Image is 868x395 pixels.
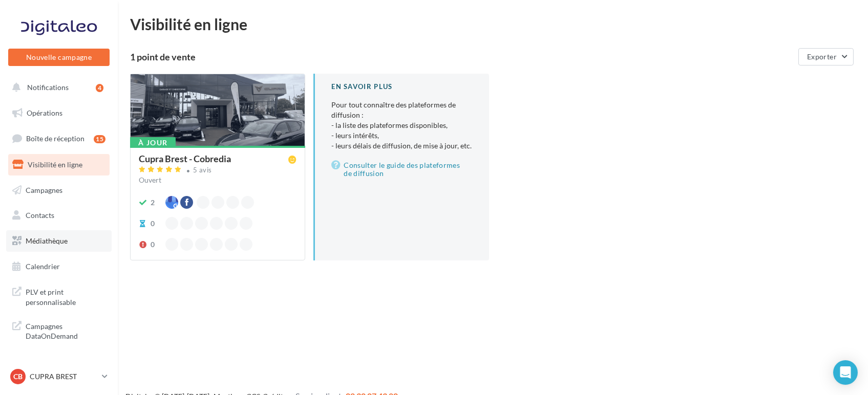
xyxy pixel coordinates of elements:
a: Campagnes DataOnDemand [6,315,112,345]
div: 4 [96,84,103,92]
span: Ouvert [139,175,161,184]
div: Open Intercom Messenger [833,360,858,385]
span: Contacts [26,211,54,220]
li: - la liste des plateformes disponibles, [331,120,472,130]
p: Pour tout connaître des plateformes de diffusion : [331,100,472,151]
span: Notifications [27,83,69,92]
span: Exporter [807,52,837,61]
a: CB CUPRA BREST [8,367,110,386]
a: PLV et print personnalisable [6,281,112,311]
span: Campagnes [26,185,62,194]
span: Boîte de réception [26,134,84,143]
div: 1 point de vente [130,52,794,61]
span: Campagnes DataOnDemand [26,319,105,341]
a: Calendrier [6,256,112,277]
a: Médiathèque [6,230,112,252]
button: Nouvelle campagne [8,49,110,66]
li: - leurs délais de diffusion, de mise à jour, etc. [331,141,472,151]
button: Notifications 4 [6,77,108,98]
div: 0 [151,218,155,229]
span: Visibilité en ligne [28,160,82,169]
button: Exporter [798,48,854,65]
a: Visibilité en ligne [6,154,112,175]
div: Cupra Brest - Cobredia [139,154,231,163]
a: Campagnes [6,180,112,201]
div: Visibilité en ligne [130,16,856,32]
span: PLV et print personnalisable [26,285,105,307]
div: En savoir plus [331,82,472,92]
span: Calendrier [26,262,60,271]
div: 5 avis [194,167,212,173]
a: Opérations [6,102,112,124]
span: Opérations [27,108,62,117]
span: Médiathèque [26,236,68,245]
li: - leurs intérêts, [331,130,472,141]
p: CUPRA BREST [30,371,98,382]
div: 2 [151,198,155,208]
div: 0 [151,239,155,250]
a: Consulter le guide des plateformes de diffusion [331,159,472,180]
a: 5 avis [139,165,297,177]
div: À jour [130,137,176,148]
span: CB [13,371,23,382]
a: Boîte de réception15 [6,127,112,149]
a: Contacts [6,205,112,226]
div: 15 [94,135,105,143]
